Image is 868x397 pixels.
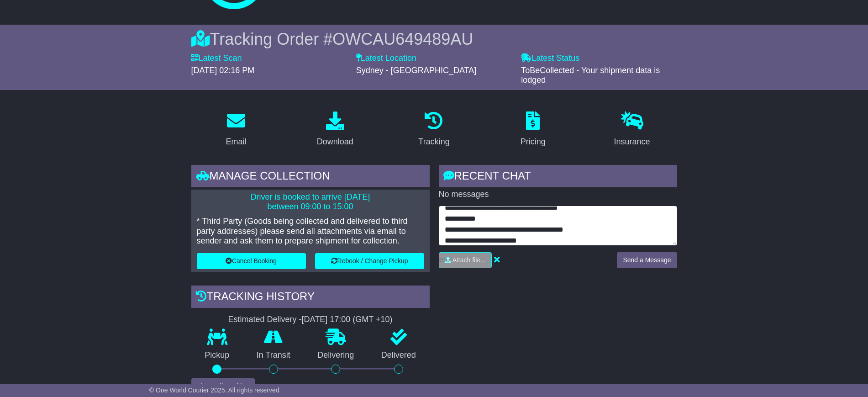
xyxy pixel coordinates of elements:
[515,108,552,151] a: Pricing
[304,350,368,360] p: Delivering
[439,190,677,200] p: No messages
[191,66,255,75] span: [DATE] 02:16 PM
[439,165,677,190] div: RECENT CHAT
[608,108,656,151] a: Insurance
[191,29,677,49] div: Tracking Order #
[220,108,252,151] a: Email
[197,217,424,246] p: * Third Party (Goods being collected and delivered to third party addresses) please send all atta...
[356,66,476,75] span: Sydney - [GEOGRAPHIC_DATA]
[521,53,579,64] label: Latest Status
[191,165,430,190] div: Manage collection
[302,315,393,325] div: [DATE] 17:00 (GMT +10)
[412,108,455,151] a: Tracking
[191,53,242,64] label: Latest Scan
[317,136,353,148] div: Download
[617,252,677,268] button: Send a Message
[315,253,424,269] button: Rebook / Change Pickup
[243,350,304,360] p: In Transit
[368,350,430,360] p: Delivered
[191,350,243,360] p: Pickup
[197,192,424,212] p: Driver is booked to arrive [DATE] between 09:00 to 15:00
[191,315,430,325] div: Estimated Delivery -
[149,386,281,394] span: © One World Courier 2025. All rights reserved.
[226,136,246,148] div: Email
[521,136,546,148] div: Pricing
[197,253,306,269] button: Cancel Booking
[418,136,449,148] div: Tracking
[191,286,430,310] div: Tracking history
[332,30,473,48] span: OWCAU649489AU
[614,136,650,148] div: Insurance
[311,108,359,151] a: Download
[356,53,416,64] label: Latest Location
[191,378,255,394] button: View Full Tracking
[521,66,660,85] span: ToBeCollected - Your shipment data is lodged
